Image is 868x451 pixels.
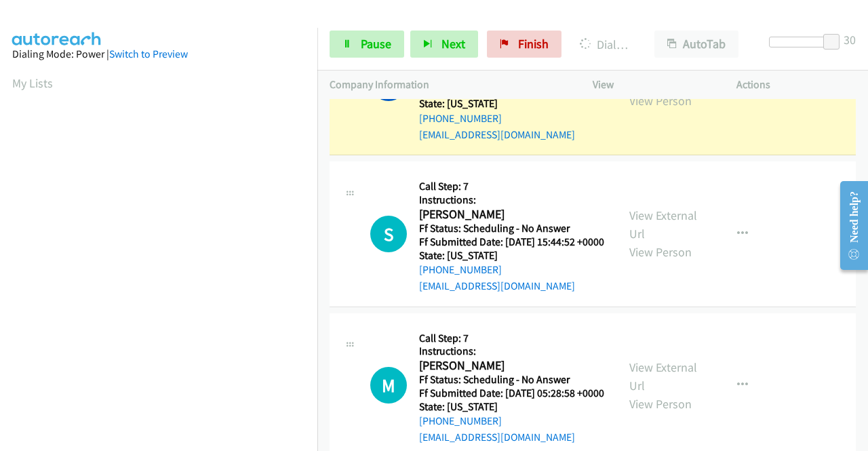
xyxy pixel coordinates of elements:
span: Next [441,36,465,52]
p: Actions [736,77,856,93]
h5: Ff Status: Scheduling - No Answer [419,373,604,387]
p: Company Information [330,77,568,93]
h5: Ff Submitted Date: [DATE] 05:28:58 +0000 [419,387,604,400]
h5: Call Step: 7 [419,332,604,345]
h2: [PERSON_NAME] [419,358,600,374]
h2: [PERSON_NAME] [419,207,600,222]
h5: State: [US_STATE] [419,400,604,414]
a: Finish [487,31,561,58]
p: Dialing [PERSON_NAME] [580,35,630,54]
h5: Instructions: [419,193,604,207]
iframe: Resource Center [829,172,868,279]
div: 30 [844,31,856,49]
a: View External Url [629,359,697,393]
a: [PHONE_NUMBER] [419,112,502,125]
h1: M [370,367,407,404]
h1: S [370,216,407,252]
a: [PHONE_NUMBER] [419,414,502,427]
span: Finish [518,36,549,52]
div: Dialing Mode: Power | [12,46,305,62]
a: [EMAIL_ADDRESS][DOMAIN_NAME] [419,431,575,444]
button: AutoTab [654,31,738,58]
a: Switch to Preview [109,47,188,60]
a: View Person [629,244,692,260]
a: [EMAIL_ADDRESS][DOMAIN_NAME] [419,128,575,141]
a: Pause [330,31,404,58]
div: The call is yet to be attempted [370,216,407,252]
h5: State: [US_STATE] [419,97,604,111]
a: My Lists [12,75,53,91]
a: [EMAIL_ADDRESS][DOMAIN_NAME] [419,279,575,292]
p: View [593,77,712,93]
a: [PHONE_NUMBER] [419,263,502,276]
h5: Ff Status: Scheduling - No Answer [419,222,604,235]
h5: Instructions: [419,345,604,358]
a: View Person [629,93,692,109]
a: View Person [629,396,692,412]
h5: State: [US_STATE] [419,249,604,262]
div: The call is yet to be attempted [370,367,407,404]
h5: Ff Submitted Date: [DATE] 15:44:52 +0000 [419,235,604,249]
button: Next [410,31,478,58]
h5: Call Step: 7 [419,180,604,193]
a: View External Url [629,208,697,241]
span: Pause [361,36,391,52]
